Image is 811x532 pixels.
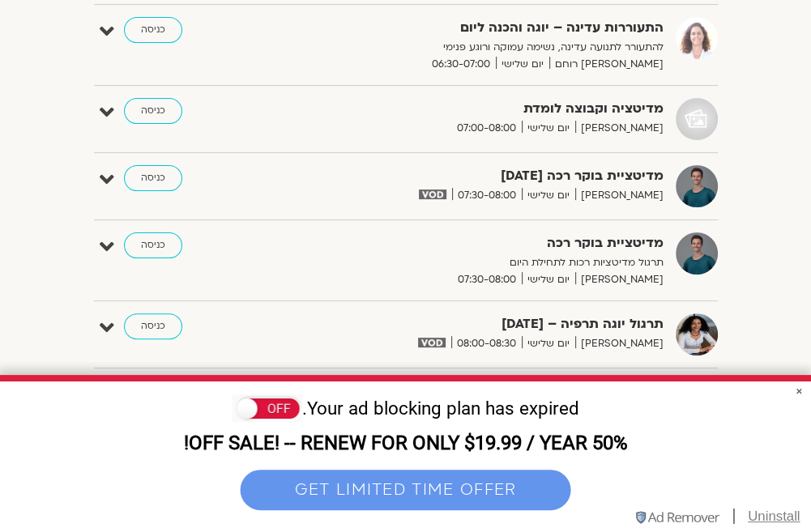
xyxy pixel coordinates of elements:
[575,187,664,204] span: [PERSON_NAME]
[419,189,446,199] img: vodicon
[315,17,664,39] strong: התעוררות עדינה – יוגה והכנה ליום
[452,187,522,204] span: 07:30-08:00
[315,98,664,120] strong: מדיטציה וקבוצה לומדת
[575,120,664,137] span: [PERSON_NAME]
[522,271,575,288] span: יום שלישי
[315,254,664,271] p: תרגול מדיטציות רכות לתחילת היום
[124,165,182,191] a: כניסה
[452,271,522,288] span: 07:30-08:00
[451,335,522,352] span: 08:00-08:30
[124,98,182,124] a: כניסה
[496,56,549,73] span: יום שלישי
[418,338,445,347] img: vodicon
[426,56,496,73] span: 06:30-07:00
[522,335,575,352] span: יום שלישי
[549,56,664,73] span: [PERSON_NAME] רוחם
[124,17,182,43] a: כניסה
[124,232,182,258] a: כניסה
[315,165,664,187] strong: מדיטציית בוקר רכה [DATE]
[522,120,575,137] span: יום שלישי
[575,335,664,352] span: [PERSON_NAME]
[315,39,664,56] p: להתעורר לתנועה עדינה, נשימה עמוקה ורוגע פנימי
[451,120,522,137] span: 07:00-08:00
[124,313,182,339] a: כניסה
[575,271,664,288] span: [PERSON_NAME]
[315,232,664,254] strong: מדיטציית בוקר רכה
[522,187,575,204] span: יום שלישי
[315,313,664,335] strong: תרגול יוגה תרפיה – [DATE]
